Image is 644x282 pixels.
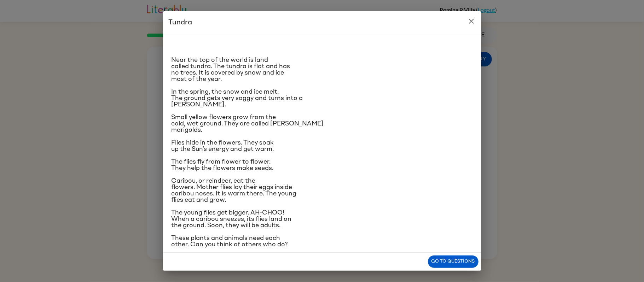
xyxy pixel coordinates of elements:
span: The young flies get bigger. AH-CHOO! When a caribou sneezes, its flies land on the ground. Soon, ... [172,210,292,229]
span: The flies fly from flower to flower. They help the flowers make seeds. [172,159,274,171]
span: Near the top of the world is land called tundra. The tundra is flat and has no trees. It is cover... [172,57,290,82]
span: In the spring, the snow and ice melt. The ground gets very soggy and turns into a [PERSON_NAME]. [172,89,303,108]
button: Go to questions [428,255,478,268]
span: Caribou, or reindeer, eat the flowers. Mother flies lay their eggs inside caribou noses. It is wa... [172,178,297,203]
span: These plants and animals need each other. Can you think of others who do? [172,235,288,248]
h2: Tundra [163,11,481,34]
span: Flies hide in the flowers. They soak up the Sun’s energy and get warm. [172,140,274,152]
span: Small yellow flowers grow from the cold, wet ground. They are called [PERSON_NAME] marigolds. [172,114,324,133]
button: close [464,14,478,28]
